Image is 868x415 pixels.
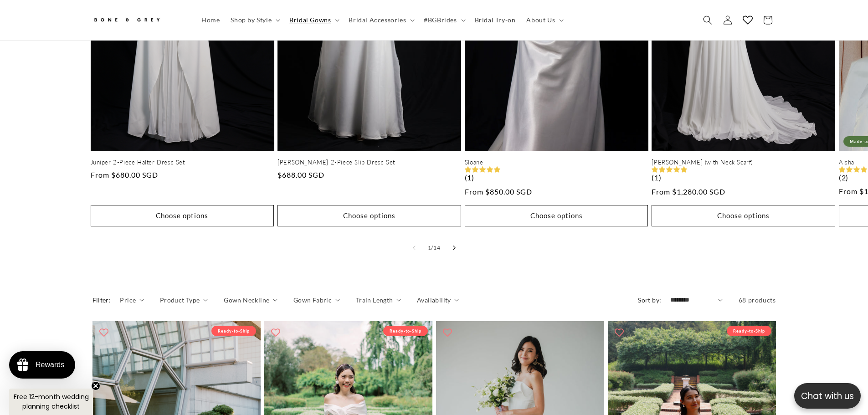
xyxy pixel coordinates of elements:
[794,383,861,409] button: Open chatbox
[277,159,461,166] a: [PERSON_NAME] 2-Piece Slip Dress Set
[267,323,285,342] button: Add to wishlist
[89,9,187,31] a: Bone and Grey Bridal
[465,159,648,166] a: Sloane
[231,16,272,24] span: Shop by Style
[120,295,144,305] summary: Price
[92,295,111,305] h2: Filter:
[92,13,161,28] img: Bone and Grey Bridal
[91,159,274,166] a: Juniper 2-Piece Halter Dress Set
[794,389,861,403] p: Chat with us
[225,10,284,30] summary: Shop by Style
[14,392,89,411] span: Free 12-month wedding planning checklist
[418,10,469,30] summary: #BGBrides
[284,10,343,30] summary: Bridal Gowns
[526,16,555,24] span: About Us
[160,295,200,305] span: Product Type
[475,16,516,24] span: Bridal Try-on
[356,295,393,305] span: Train Length
[521,10,567,30] summary: About Us
[201,16,220,24] span: Home
[465,205,648,226] button: Choose options
[293,295,332,305] span: Gown Fabric
[293,295,340,305] summary: Gown Fabric (0 selected)
[404,238,424,258] button: Slide left
[224,295,269,305] span: Gown Neckline
[438,323,457,342] button: Add to wishlist
[277,205,461,226] button: Choose options
[444,238,464,258] button: Slide right
[120,295,136,305] span: Price
[289,16,331,24] span: Bridal Gowns
[356,295,401,305] summary: Train Length (0 selected)
[739,296,776,304] span: 68 products
[431,243,433,252] span: /
[91,381,100,390] button: Close teaser
[638,296,661,304] label: Sort by:
[417,295,451,305] span: Availability
[652,159,835,166] a: [PERSON_NAME] (with Neck Scarf)
[428,243,431,252] span: 1
[424,16,457,24] span: #BGBrides
[349,16,406,24] span: Bridal Accessories
[698,10,718,30] summary: Search
[224,295,277,305] summary: Gown Neckline (0 selected)
[9,389,93,415] div: Free 12-month wedding planning checklistClose teaser
[652,205,835,226] button: Choose options
[160,295,208,305] summary: Product Type (0 selected)
[417,295,459,305] summary: Availability (0 selected)
[196,10,225,30] a: Home
[91,205,274,226] button: Choose options
[610,323,628,342] button: Add to wishlist
[343,10,418,30] summary: Bridal Accessories
[469,10,521,30] a: Bridal Try-on
[95,323,113,342] button: Add to wishlist
[433,243,440,252] span: 14
[36,361,64,369] div: Rewards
